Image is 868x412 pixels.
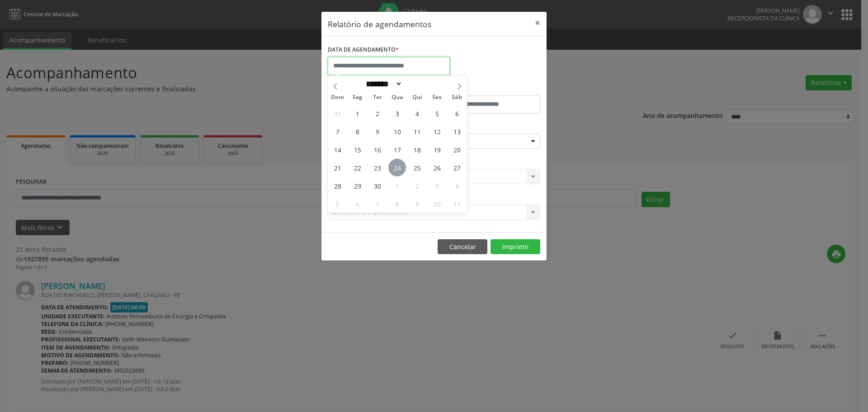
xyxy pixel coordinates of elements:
span: Outubro 1, 2025 [388,177,406,194]
span: Setembro 30, 2025 [368,177,386,194]
span: Setembro 23, 2025 [368,159,386,176]
span: Setembro 3, 2025 [388,104,406,122]
span: Outubro 11, 2025 [448,195,466,213]
span: Setembro 4, 2025 [408,104,426,122]
input: Year [402,79,432,89]
span: Setembro 2, 2025 [368,104,386,122]
button: Cancelar [438,239,487,255]
span: Setembro 15, 2025 [349,141,366,158]
span: Setembro 9, 2025 [368,123,386,140]
span: Setembro 18, 2025 [408,141,426,158]
span: Setembro 24, 2025 [388,159,406,176]
span: Agosto 31, 2025 [329,104,346,122]
span: Setembro 19, 2025 [428,141,446,158]
span: Outubro 6, 2025 [349,195,366,213]
span: Setembro 21, 2025 [329,159,346,176]
select: Month [363,79,402,89]
span: Outubro 5, 2025 [329,195,346,213]
h5: Relatório de agendamentos [328,18,431,30]
span: Setembro 29, 2025 [349,177,366,194]
span: Outubro 9, 2025 [408,195,426,213]
span: Setembro 13, 2025 [448,123,466,140]
span: Sex [427,95,447,100]
span: Setembro 5, 2025 [428,104,446,122]
span: Setembro 28, 2025 [329,177,346,194]
span: Setembro 12, 2025 [428,123,446,140]
span: Outubro 10, 2025 [428,195,446,213]
span: Setembro 6, 2025 [448,104,466,122]
label: ATÉ [436,81,540,95]
span: Qui [407,95,427,100]
span: Setembro 17, 2025 [388,141,406,158]
span: Setembro 10, 2025 [388,123,406,140]
span: Dom [328,95,348,100]
span: Setembro 22, 2025 [349,159,366,176]
span: Outubro 8, 2025 [388,195,406,213]
label: DATA DE AGENDAMENTO [328,43,399,57]
span: Setembro 26, 2025 [428,159,446,176]
span: Qua [387,95,407,100]
button: Close [528,12,547,34]
span: Outubro 3, 2025 [428,177,446,194]
span: Ter [368,95,387,100]
button: Imprimir [491,239,540,255]
span: Seg [348,95,368,100]
span: Outubro 7, 2025 [368,195,386,213]
span: Setembro 25, 2025 [408,159,426,176]
span: Setembro 8, 2025 [349,123,366,140]
span: Outubro 2, 2025 [408,177,426,194]
span: Setembro 1, 2025 [349,104,366,122]
span: Setembro 7, 2025 [329,123,346,140]
span: Outubro 4, 2025 [448,177,466,194]
span: Setembro 16, 2025 [368,141,386,158]
span: Setembro 27, 2025 [448,159,466,176]
span: Setembro 11, 2025 [408,123,426,140]
span: Setembro 20, 2025 [448,141,466,158]
span: Setembro 14, 2025 [329,141,346,158]
span: Sáb [447,95,467,100]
